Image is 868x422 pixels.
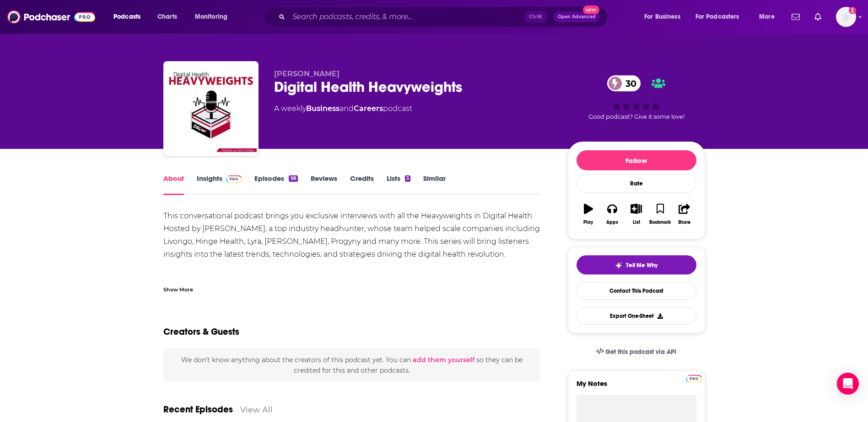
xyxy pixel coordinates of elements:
button: open menu [753,10,786,24]
span: [PERSON_NAME] [274,69,340,78]
a: Business [306,104,340,113]
button: open menu [107,10,152,24]
span: and [340,104,354,113]
a: Contact This Podcast [577,282,696,300]
div: 98 [289,175,297,182]
img: Podchaser Pro [686,375,702,382]
span: Get this podcast via API [605,348,676,356]
div: Rate [577,174,696,193]
button: open menu [690,10,753,24]
button: Open AdvancedNew [554,11,600,22]
button: Show profile menu [836,7,856,27]
button: open menu [189,10,239,24]
div: Bookmark [649,220,671,225]
span: Good podcast? Give it some love! [588,113,685,120]
span: New [583,5,599,14]
img: Podchaser - Follow, Share and Rate Podcasts [7,8,95,26]
button: Export One-Sheet [577,307,696,325]
input: Search podcasts, credits, & more... [289,10,525,24]
button: Apps [600,198,624,231]
div: 30Good podcast? Give it some love! [568,69,705,126]
span: We don't know anything about the creators of this podcast yet . You can so they can be credited f... [181,356,523,374]
label: My Notes [577,379,696,395]
a: Episodes98 [254,174,297,195]
a: InsightsPodchaser Pro [197,174,242,195]
a: Pro website [686,374,702,382]
a: Charts [151,10,183,24]
span: Podcasts [113,11,140,23]
a: Similar [423,174,446,195]
button: Play [577,198,600,231]
button: Share [672,198,696,231]
img: Podchaser Pro [226,175,242,183]
span: Logged in as WE_Broadcast [836,7,856,27]
span: Open Advanced [558,15,596,19]
div: Search podcasts, credits, & more... [272,6,616,27]
a: Recent Episodes [163,404,233,415]
span: More [759,11,775,23]
img: tell me why sparkle [615,262,622,269]
button: Follow [577,150,696,170]
a: Lists3 [387,174,410,195]
span: Tell Me Why [626,262,658,269]
button: Bookmark [648,198,672,231]
span: For Business [644,11,680,23]
a: Get this podcast via API [589,341,684,363]
a: Careers [354,104,383,113]
div: Open Intercom Messenger [837,373,859,395]
span: Charts [157,11,177,23]
button: List [624,198,648,231]
div: Apps [606,220,618,225]
button: open menu [638,10,692,24]
a: Credits [350,174,374,195]
a: Show notifications dropdown [788,9,803,25]
div: A weekly podcast [274,103,412,114]
div: This conversational podcast brings you exclusive interviews with all the Heavyweights in Digital ... [163,210,541,401]
h2: Creators & Guests [163,326,239,338]
a: View All [240,405,273,414]
svg: Add a profile image [849,7,856,14]
span: For Podcasters [695,11,739,23]
span: Monitoring [195,11,227,23]
div: Share [678,220,690,225]
div: 3 [405,175,410,182]
div: List [633,220,640,225]
a: 30 [607,75,641,91]
span: 30 [616,75,641,91]
div: Play [583,220,593,225]
img: Digital Health Heavyweights [165,63,257,154]
a: About [163,174,184,195]
a: Show notifications dropdown [811,9,825,25]
button: tell me why sparkleTell Me Why [577,255,696,274]
a: Reviews [311,174,337,195]
button: add them yourself [413,356,474,364]
img: User Profile [836,7,856,27]
span: Ctrl K [525,11,546,23]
